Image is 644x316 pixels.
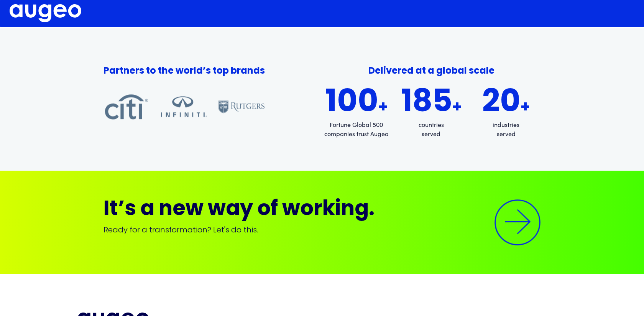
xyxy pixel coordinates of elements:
h5: Delivered at a global scale [322,67,540,76]
img: Augeo logo [10,4,81,22]
span: 20 [482,91,521,116]
div: + [397,91,465,116]
h5: Partners to the world’s top brands [103,67,322,76]
p: industries served [493,120,519,138]
p: Fortune Global 500 companies trust Augeo [322,120,391,138]
div: Ready for a transformation? Let's do this. [103,224,375,235]
div: + [322,91,391,116]
img: Client logo: Rutgers [219,100,264,113]
img: Client logo: Infiniti [161,97,207,117]
a: It’s a new way of working.Ready for a transformation? Let's do this. [98,171,546,274]
img: Client logo: Citi [103,94,149,119]
p: countries served [419,120,444,138]
h3: It’s a new way of working. [103,199,375,221]
div: + [472,91,540,116]
span: 100 [325,91,378,116]
span: 185 [401,91,452,116]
